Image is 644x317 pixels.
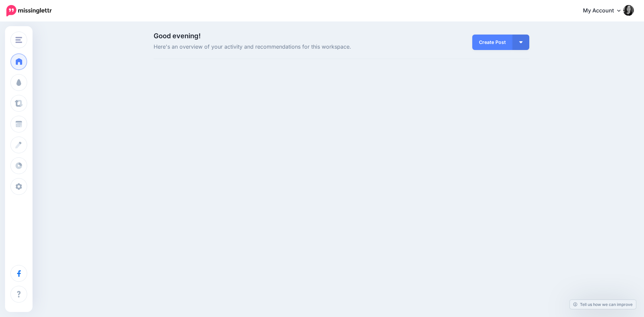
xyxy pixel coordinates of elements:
[6,5,52,16] img: Missinglettr
[519,41,523,43] img: arrow-down-white.png
[576,3,634,19] a: My Account
[154,32,201,40] span: Good evening!
[570,300,636,309] a: Tell us how we can improve
[15,37,22,43] img: menu.png
[472,35,513,50] a: Create Post
[154,43,401,51] span: Here's an overview of your activity and recommendations for this workspace.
